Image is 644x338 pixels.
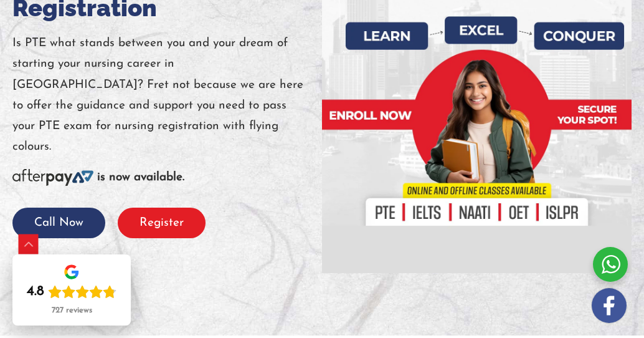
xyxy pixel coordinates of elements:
button: Register [118,208,206,238]
img: Afterpay-Logo [12,169,93,186]
div: 4.8 [27,283,44,301]
b: is now available. [97,171,184,183]
p: Is PTE what stands between you and your dream of starting your nursing career in [GEOGRAPHIC_DATA... [12,33,322,158]
button: Call Now [12,208,105,238]
a: Register [118,217,206,229]
img: white-facebook.png [592,288,627,323]
a: Call Now [12,217,105,229]
div: Rating: 4.8 out of 5 [27,283,116,301]
div: 727 reviews [52,306,92,316]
